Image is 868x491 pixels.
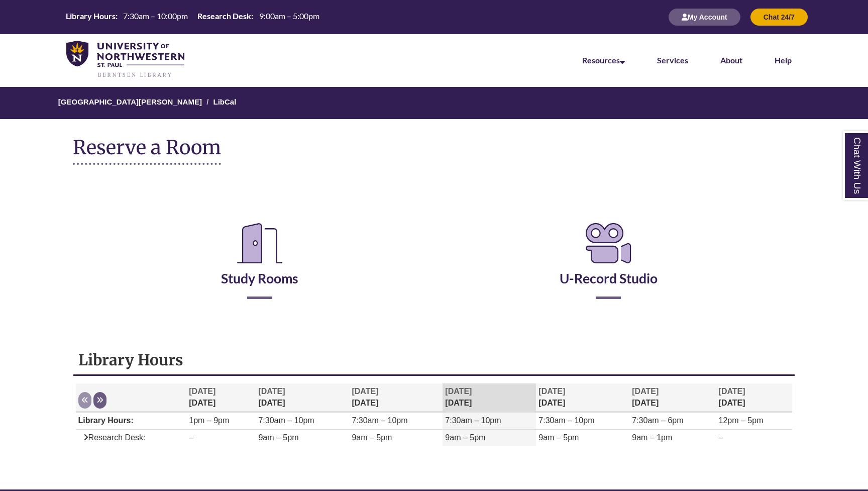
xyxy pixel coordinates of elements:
[445,433,485,442] span: 9am – 5pm
[258,416,314,425] span: 7:30am – 10pm
[719,416,764,425] span: 12pm – 5pm
[750,13,808,21] a: Chat 24/7
[719,387,745,396] span: [DATE]
[669,13,740,21] a: My Account
[349,383,443,412] th: [DATE]
[632,433,672,442] span: 9am – 1pm
[186,383,256,412] th: [DATE]
[189,387,215,396] span: [DATE]
[123,11,188,21] span: 7:30am – 10:00pm
[536,383,629,412] th: [DATE]
[78,433,146,442] span: Research Desk:
[73,474,796,479] div: Libchat
[352,433,392,442] span: 9am – 5pm
[632,387,659,396] span: [DATE]
[213,97,236,106] a: LibCal
[78,350,790,369] h1: Library Hours
[66,41,184,78] img: UNWSP Library Logo
[716,383,793,412] th: [DATE]
[62,11,323,24] a: Hours Today
[73,345,795,464] div: Library Hours
[445,387,472,396] span: [DATE]
[221,245,298,286] a: Study Rooms
[669,9,740,26] button: My Account
[582,55,625,65] a: Resources
[657,55,688,65] a: Services
[629,383,716,412] th: [DATE]
[259,11,319,21] span: 9:00am – 5:00pm
[62,11,323,23] table: Hours Today
[719,433,723,442] span: –
[73,190,796,329] div: Reserve a Room
[560,245,658,286] a: U-Record Studio
[443,383,536,412] th: [DATE]
[78,392,91,409] button: Previous week
[258,387,285,396] span: [DATE]
[256,383,349,412] th: [DATE]
[93,392,106,409] button: Next week
[189,416,229,425] span: 1pm – 9pm
[775,55,792,65] a: Help
[258,433,298,442] span: 9am – 5pm
[538,416,594,425] span: 7:30am – 10pm
[750,9,808,26] button: Chat 24/7
[58,97,202,106] a: [GEOGRAPHIC_DATA][PERSON_NAME]
[538,387,565,396] span: [DATE]
[352,387,378,396] span: [DATE]
[632,416,683,425] span: 7:30am – 6pm
[73,87,796,119] nav: Breadcrumb
[189,433,193,442] span: –
[538,433,579,442] span: 9am – 5pm
[73,137,221,165] h1: Reserve a Room
[76,413,187,430] td: Library Hours:
[62,11,119,22] th: Library Hours:
[720,55,742,65] a: About
[445,416,501,425] span: 7:30am – 10pm
[352,416,407,425] span: 7:30am – 10pm
[193,11,255,22] th: Research Desk:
